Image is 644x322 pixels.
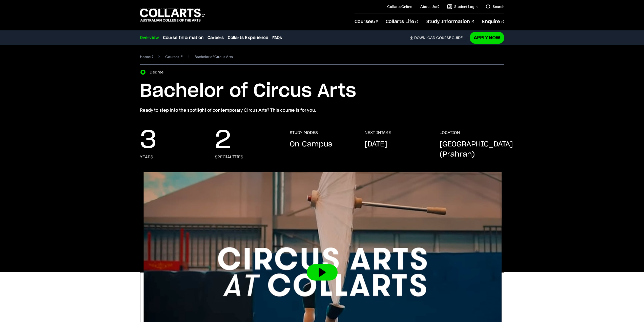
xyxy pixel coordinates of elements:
div: Go to homepage [140,8,205,22]
a: Student Login [447,4,477,9]
p: 2 [215,130,231,150]
p: [GEOGRAPHIC_DATA] (Prahran) [440,139,513,160]
h3: NEXT INTAKE [365,130,391,135]
h1: Bachelor of Circus Arts [140,80,504,103]
span: Bachelor of Circus Arts [195,53,233,60]
h3: LOCATION [440,130,460,135]
p: [DATE] [365,139,387,149]
p: On Campus [290,139,332,149]
a: Study Information [426,13,474,30]
p: Ready to step into the spotlight of contemporary Circus Arts? This course is for you. [140,107,504,114]
a: Collarts Life [386,13,418,30]
a: Overview [140,35,159,41]
a: Enquire [482,13,504,30]
a: Careers [207,35,224,41]
h3: years [140,155,153,160]
p: 3 [140,130,157,150]
a: Courses [165,53,182,60]
label: Degree [150,69,167,76]
a: Collarts Online [387,4,412,9]
a: Course Information [163,35,203,41]
a: Search [486,4,504,9]
a: Courses [355,13,378,30]
h3: STUDY MODES [290,130,318,135]
span: Download [414,35,435,40]
a: Collarts Experience [228,35,268,41]
a: DownloadCourse Guide [410,35,467,40]
a: Home [140,53,153,60]
h3: specialities [215,155,243,160]
a: FAQs [272,35,282,41]
a: Apply Now [470,32,504,44]
a: About Us [420,4,439,9]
